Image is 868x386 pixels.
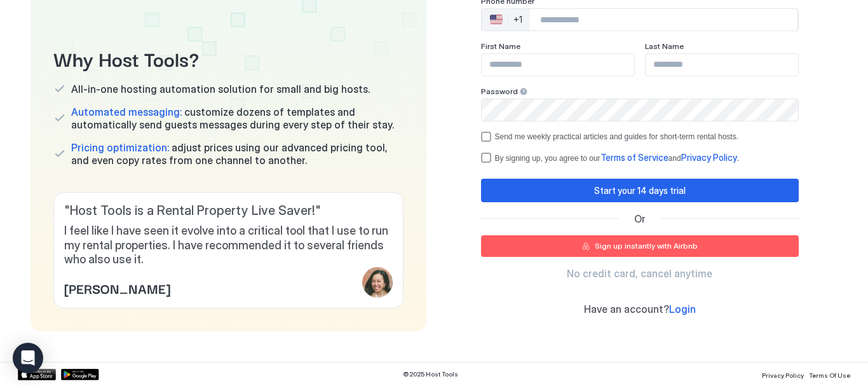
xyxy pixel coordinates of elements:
div: By signing up, you agree to our and . [495,152,739,163]
span: [PERSON_NAME] [64,279,170,298]
a: Privacy Policy [762,368,804,381]
div: termsPrivacy [481,152,799,163]
span: I feel like I have seen it evolve into a critical tool that I use to run my rental properties. I ... [64,224,393,267]
span: Privacy Policy [762,371,804,379]
div: Send me weekly practical articles and guides for short-term rental hosts. [495,132,739,141]
a: Login [669,303,696,316]
span: Terms of Service [600,152,668,163]
input: Phone Number input [530,8,797,31]
span: adjust prices using our advanced pricing tool, and even copy rates from one channel to another. [71,141,403,167]
div: optOut [481,132,799,142]
span: Password [481,86,518,96]
span: All-in-one hosting automation solution for small and big hosts. [71,83,370,95]
span: Last Name [645,41,684,51]
div: profile [362,267,393,298]
div: Sign up instantly with Airbnb [595,240,698,252]
div: Open Intercom Messenger [13,343,43,373]
div: 🇺🇸 [490,12,503,27]
span: " Host Tools is a Rental Property Live Saver! " [64,203,393,219]
span: No credit card, cancel anytime [567,267,712,280]
a: Privacy Policy [681,153,737,163]
span: Pricing optimization: [71,141,169,154]
button: Start your 14 days trial [481,179,799,202]
span: First Name [481,41,520,51]
div: +1 [513,14,522,25]
button: Sign up instantly with Airbnb [481,235,799,257]
span: Or [634,212,646,225]
span: Automated messaging: [71,106,182,118]
span: Why Host Tools? [53,44,403,72]
input: Input Field [646,54,798,76]
div: Countries button [482,9,530,31]
span: © 2025 Host Tools [403,370,458,378]
a: Terms of Service [600,153,668,163]
span: Terms Of Use [809,371,850,379]
input: Input Field [482,54,634,76]
a: App Store [18,369,56,380]
span: Privacy Policy [681,152,737,163]
input: Input Field [482,99,798,121]
span: customize dozens of templates and automatically send guests messages during every step of their s... [71,106,403,131]
a: Terms Of Use [809,368,850,381]
span: Login [669,303,696,315]
span: Have an account? [584,303,669,315]
a: Google Play Store [61,369,99,380]
div: Start your 14 days trial [594,184,686,197]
